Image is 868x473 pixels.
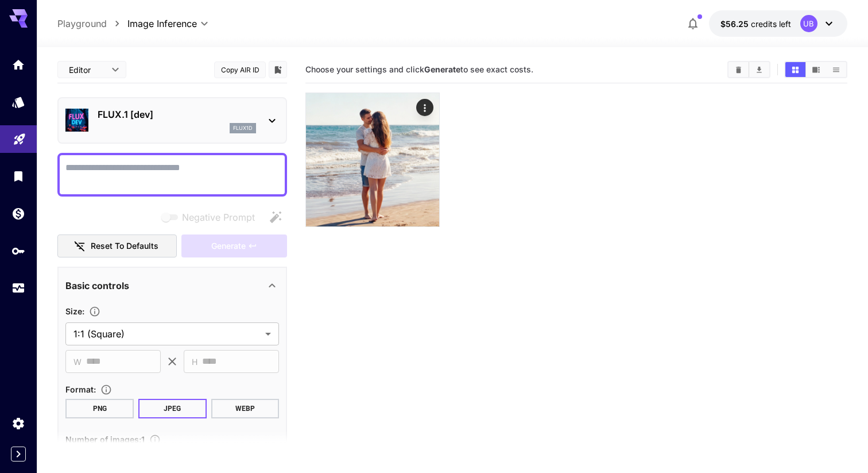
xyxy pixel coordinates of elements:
[127,17,197,30] span: Image Inference
[98,107,256,121] p: FLUX.1 [dev]
[214,61,266,78] button: Copy AIR ID
[13,128,26,143] div: Playground
[96,384,117,395] button: Choose the file format for the output image.
[65,279,129,293] p: Basic controls
[784,61,847,78] div: Show media in grid viewShow media in video viewShow media in list view
[709,10,847,37] button: $56.2532UB
[11,57,25,72] div: Home
[73,355,82,368] span: W
[806,62,826,77] button: Show media in video view
[211,399,280,418] button: WEBP
[65,399,134,418] button: PNG
[720,19,751,29] span: $56.25
[182,210,255,224] span: Negative Prompt
[11,416,25,430] div: Settings
[65,384,96,394] span: Format :
[800,15,817,32] div: UB
[728,62,749,77] button: Clear All
[749,62,769,77] button: Download All
[273,63,283,76] button: Add to library
[65,306,84,316] span: Size :
[65,272,279,299] div: Basic controls
[57,17,127,30] nav: breadcrumb
[11,281,25,295] div: Usage
[192,355,197,368] span: H
[57,234,177,258] button: Reset to defaults
[159,210,264,224] span: Negative prompts are not compatible with the selected model.
[11,95,25,109] div: Models
[11,447,26,462] button: Expand sidebar
[138,399,207,418] button: JPEG
[73,327,261,341] span: 1:1 (Square)
[751,19,791,29] span: credits left
[11,206,25,221] div: Wallet
[65,103,279,138] div: FLUX.1 [dev]flux1d
[785,62,805,77] button: Show media in grid view
[69,64,104,76] span: Editor
[305,64,533,74] span: Choose your settings and click to see exact costs.
[11,169,25,183] div: Library
[826,62,846,77] button: Show media in list view
[57,17,107,30] a: Playground
[233,124,253,132] p: flux1d
[424,64,460,74] b: Generate
[727,61,770,78] div: Clear AllDownload All
[306,93,439,226] img: 2Q==
[84,306,105,317] button: Adjust the dimensions of the generated image by specifying its width and height in pixels, or sel...
[720,18,791,30] div: $56.2532
[11,244,25,258] div: API Keys
[416,99,433,116] div: Actions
